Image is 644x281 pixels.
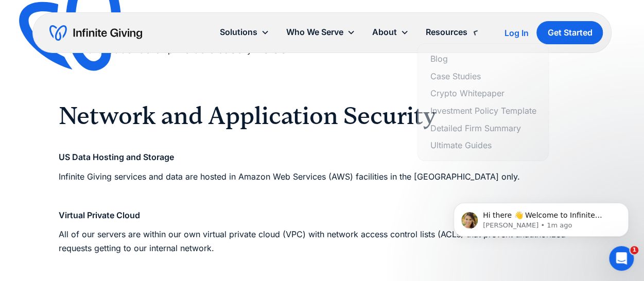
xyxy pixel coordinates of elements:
div: About [372,25,396,39]
p: ‍ [59,81,586,95]
a: Blog [430,52,536,66]
a: Detailed Firm Summary [430,121,536,135]
p: ‍ [59,189,586,203]
div: Log In [504,29,528,37]
a: Case Studies [430,69,536,83]
p: ‍ [59,260,586,274]
div: Who We Serve [277,21,363,43]
a: Ultimate Guides [430,138,536,152]
p: ‍ [59,5,586,19]
span: 1 [630,246,638,254]
iframe: Intercom notifications message [438,181,644,253]
p: ‍ [59,62,586,76]
div: Solutions [219,25,257,39]
a: home [49,25,142,41]
p: Infinite Giving services and data are hosted in Amazon Web Services (AWS) facilities in the [GEOG... [59,170,586,184]
a: Investment Policy Template [430,104,536,118]
div: Who We Serve [286,25,343,39]
a: Crypto Whitepaper [430,86,536,100]
a: Log In [504,27,528,39]
strong: Virtual Private Cloud [59,209,140,220]
div: About [363,21,417,43]
div: Resources [425,25,467,39]
h2: Network and Application Security [59,100,586,131]
div: Solutions [211,21,277,43]
iframe: Intercom live chat [609,246,634,271]
nav: Resources [417,43,549,161]
a: here [268,45,286,55]
strong: US Data Hosting and Storage [59,152,174,162]
p: All of our servers are within our own virtual private cloud (VPC) with network access control lis... [59,227,586,255]
div: Resources [417,21,488,43]
p: ‍ [59,131,586,145]
a: Get Started [536,21,603,44]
